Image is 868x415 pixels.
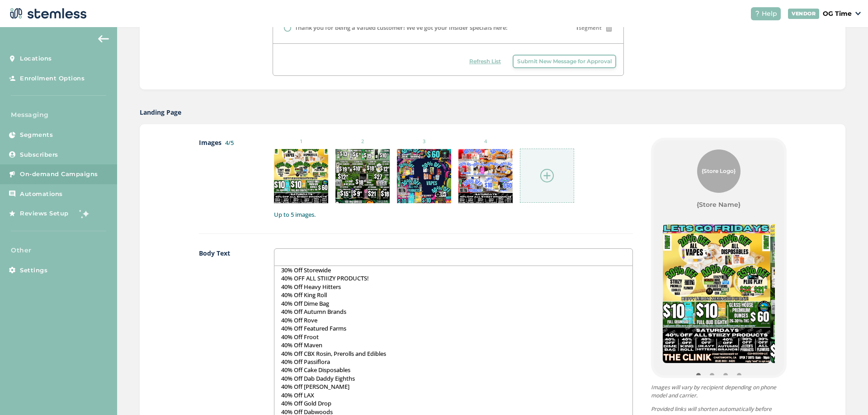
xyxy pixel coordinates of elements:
[702,167,736,175] span: {Store Logo}
[281,274,625,282] p: 40% OFF ALL STIIIZY PRODUCTS!
[281,299,625,308] p: 40% Off Dime Bag
[697,200,741,210] label: {Store Name}
[75,205,94,223] img: glitter-stars-b7820f95.gif
[274,138,328,145] small: 1
[458,138,513,145] small: 4
[20,150,58,159] span: Subscribers
[281,391,625,399] p: 40% Off LAX
[274,149,328,203] img: 2Q==
[20,170,98,179] span: On-demand Campaigns
[20,266,47,275] span: Settings
[458,149,513,203] img: 2Q==
[576,24,579,32] strong: 1
[692,368,705,382] button: Item 0
[823,372,868,415] iframe: Chat Widget
[274,210,632,219] label: Up to 5 images.
[281,374,625,382] p: 40% Off Dab Daddy Eighths
[281,333,625,341] p: 40% Off Froot
[98,35,109,42] img: icon-arrow-back-accent-c549486e.svg
[397,138,451,145] small: 3
[465,55,505,68] button: Refresh List
[281,324,625,332] p: 40% Off Featured Farms
[576,24,602,32] span: segment
[295,23,508,33] label: Thank you for being a valued customer! We've got your insider specials here:
[651,383,787,400] p: Images will vary by recipient depending on phone model and carrier.
[20,74,85,83] span: Enrollment Options
[540,169,554,182] img: icon-circle-plus-45441306.svg
[517,57,612,65] span: Submit New Message for Approval
[281,291,625,299] p: 40% Off King Roll
[20,209,69,218] span: Reviews Setup
[281,283,625,291] p: 40% Off Heavy Hitters
[281,350,625,358] p: 40% Off CBX Rosin, Prerolls and Edibles
[7,5,87,23] img: logo-dark-0685b13c.svg
[281,366,625,374] p: 40% Off Cake Disposables
[732,368,746,382] button: Item 3
[762,9,777,19] span: Help
[20,190,63,199] span: Automations
[199,138,256,219] label: Images
[20,54,52,63] span: Locations
[140,107,181,117] label: Landing Page
[719,368,732,382] button: Item 2
[513,55,616,68] button: Submit New Message for Approval
[20,131,53,140] span: Segments
[823,9,852,19] p: OG Time
[225,139,234,147] label: 4/5
[281,358,625,366] p: 40% Off Passiflora
[281,399,625,407] p: 40% Off Gold Drop
[281,341,625,349] p: 40% Off Maven
[663,224,770,363] img: 2Q==
[335,149,390,203] img: Z
[281,316,625,324] p: 40% Off Rove
[397,149,451,203] img: Z
[788,9,819,19] div: VENDOR
[281,308,625,316] p: 40% Off Autumn Brands
[281,382,625,391] p: 40% Off [PERSON_NAME]
[335,138,390,145] small: 2
[705,368,719,382] button: Item 1
[281,266,625,274] p: 30% Off Storewide
[855,12,861,15] img: icon_down-arrow-small-66adaf34.svg
[469,57,501,65] span: Refresh List
[755,11,760,16] img: icon-help-white-03924b79.svg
